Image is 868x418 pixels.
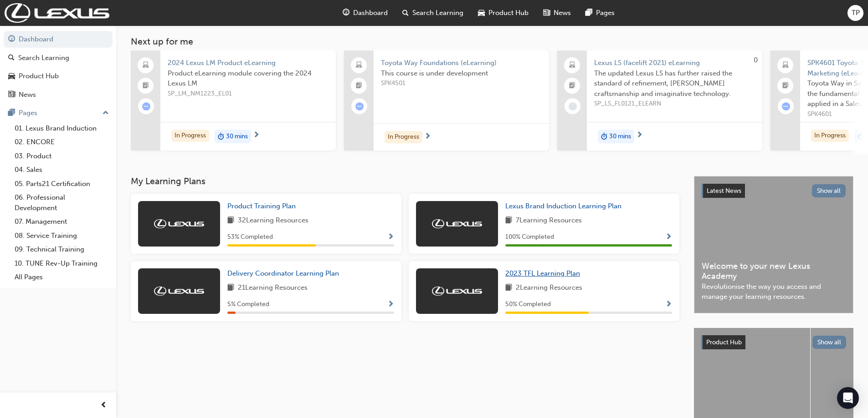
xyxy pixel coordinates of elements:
[707,187,741,195] span: Latest News
[665,232,672,243] button: Show Progress
[335,4,395,22] a: guage-iconDashboard
[218,131,224,142] span: duration-icon
[385,131,422,143] div: In Progress
[812,336,847,349] button: Show all
[847,5,863,21] button: TP
[852,8,860,18] span: TP
[8,72,15,81] span: car-icon
[505,215,512,227] span: book-icon
[131,50,336,151] a: 2024 Lexus LM Product eLearningProduct eLearning module covering the 2024 Lexus LMSP_LM_NM1223_EL...
[343,7,349,19] span: guage-icon
[694,176,853,313] a: Latest NewsShow allWelcome to your new Lexus AcademyRevolutionise the way you access and manage y...
[4,29,113,105] button: DashboardSearch LearningProduct HubNews
[424,133,431,141] span: next-icon
[594,58,755,68] span: Lexus LS (facelift 2021) eLearning
[143,60,149,71] span: laptop-icon
[505,202,621,210] span: Lexus Brand Induction Learning Plan
[8,91,15,99] span: news-icon
[11,242,113,257] a: 09. Technical Training
[227,282,234,294] span: book-icon
[11,270,113,284] a: All Pages
[601,131,607,142] span: duration-icon
[11,191,113,215] a: 06. Professional Development
[253,131,260,140] span: next-icon
[609,131,631,142] span: 30 mins
[5,3,109,23] img: Trak
[8,35,15,44] span: guage-icon
[505,201,625,212] a: Lexus Brand Induction Learning Plan
[554,8,571,18] span: News
[569,60,575,71] span: laptop-icon
[238,215,308,227] span: 32 Learning Resources
[569,80,575,92] span: booktick-icon
[154,287,204,296] img: Trak
[516,215,582,227] span: 7 Learning Resources
[702,282,846,302] span: Revolutionise the way you access and manage your learning resources.
[543,7,550,19] span: news-icon
[11,257,113,271] a: 10. TUNE Rev-Up Training
[168,89,329,99] span: SP_LM_NM1223_EL01
[596,8,615,18] span: Pages
[4,86,113,103] a: News
[353,8,388,18] span: Dashboard
[387,232,394,243] button: Show Progress
[516,282,582,294] span: 2 Learning Resources
[154,219,204,228] img: Trak
[11,229,113,243] a: 08. Service Training
[665,233,672,242] span: Show Progress
[238,282,308,294] span: 21 Learning Resources
[432,287,482,296] img: Trak
[578,4,622,22] a: pages-iconPages
[636,131,643,140] span: next-icon
[19,90,36,100] div: News
[227,268,343,279] a: Delivery Coordinator Learning Plan
[395,4,471,22] a: search-iconSearch Learning
[505,232,554,242] span: 100 % Completed
[226,131,248,142] span: 30 mins
[4,31,113,48] a: Dashboard
[782,60,789,71] span: laptop-icon
[103,107,109,119] span: up-icon
[402,7,409,19] span: search-icon
[227,215,234,227] span: book-icon
[782,80,789,92] span: booktick-icon
[4,105,113,121] button: Pages
[505,269,580,277] span: 2023 TFL Learning Plan
[19,71,59,81] div: Product Hub
[586,7,592,19] span: pages-icon
[665,299,672,310] button: Show Progress
[11,121,113,136] a: 01. Lexus Brand Induction
[356,80,362,92] span: booktick-icon
[8,54,15,62] span: search-icon
[11,177,113,191] a: 05. Parts21 Certification
[381,58,542,68] span: Toyota Way Foundations (eLearning)
[355,102,364,111] span: learningRecordVerb_ATTEMPT-icon
[344,50,549,151] a: Toyota Way Foundations (eLearning)This course is under developmentSPK4501In Progress
[227,232,273,242] span: 53 % Completed
[488,8,529,18] span: Product Hub
[100,400,107,411] span: prev-icon
[19,108,37,118] div: Pages
[812,184,846,197] button: Show all
[227,269,339,277] span: Delivery Coordinator Learning Plan
[381,78,542,89] span: SPK4501
[505,299,551,310] span: 50 % Completed
[387,301,394,309] span: Show Progress
[665,301,672,309] span: Show Progress
[11,163,113,177] a: 04. Sales
[754,56,758,64] span: 0
[432,219,482,228] img: Trak
[131,176,679,186] h3: My Learning Plans
[387,299,394,310] button: Show Progress
[811,130,849,142] div: In Progress
[11,215,113,229] a: 07. Management
[505,268,584,279] a: 2023 TFL Learning Plan
[11,135,113,149] a: 02. ENCORE
[387,233,394,242] span: Show Progress
[168,68,329,89] span: Product eLearning module covering the 2024 Lexus LM
[557,50,762,151] a: 0Lexus LS (facelift 2021) eLearningThe updated Lexus LS has further raised the standard of refine...
[11,149,113,163] a: 03. Product
[412,8,463,18] span: Search Learning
